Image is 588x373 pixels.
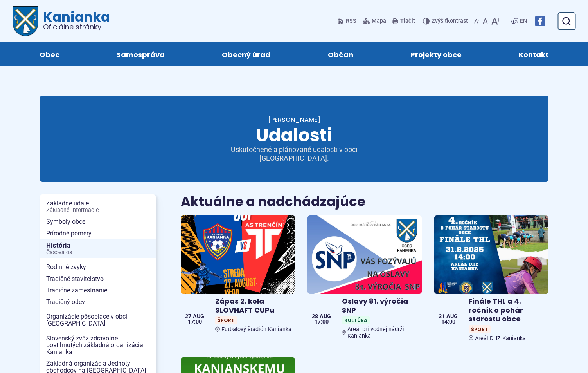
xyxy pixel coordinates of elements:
[200,145,388,163] p: Uskutočnené a plánované udalosti v obci [GEOGRAPHIC_DATA].
[312,319,331,325] span: 17:00
[215,316,237,324] span: Šport
[432,18,447,24] span: Zvýšiť
[40,261,156,273] a: Rodinné zvyky
[181,215,295,336] a: Zápas 2. kola SLOVNAFT CUPu ŠportFutbalový štadión Kanianka 27 aug 17:00
[40,239,156,259] a: HistóriaČasová os
[40,284,156,296] a: Tradičné zamestnanie
[312,314,318,319] span: 28
[46,311,149,329] span: Organizácie pôsobiace v obci [GEOGRAPHIC_DATA]
[432,18,468,25] span: kontrast
[38,10,110,31] span: Kanianka
[40,42,59,66] span: Obec
[489,13,502,29] button: Zväčšiť veľkosť písma
[185,319,204,325] span: 17:00
[185,314,191,319] span: 27
[361,13,388,29] a: Mapa
[535,16,545,26] img: Prejsť na Facebook stránku
[256,123,332,148] span: Udalosti
[201,42,291,66] a: Obecný úrad
[46,239,149,259] span: História
[215,297,292,315] h4: Zápas 2. kola SLOVNAFT CUPu
[475,335,526,342] span: Areál DHZ Kanianka
[469,297,545,324] h4: Finále THL a 4. ročník o pohár starostu obce
[46,296,149,308] span: Tradičný odev
[519,42,548,66] span: Kontakt
[434,215,548,345] a: Finále THL a 4. ročník o pohár starostu obce ŠportAreál DHZ Kanianka 31 aug 14:00
[46,261,149,273] span: Rodinné zvyky
[40,296,156,308] a: Tradičný odev
[342,297,419,315] h4: Oslavy 81. výročia SNP
[473,13,481,29] button: Zmenšiť veľkosť písma
[40,228,156,239] a: Prírodné pomery
[446,314,458,319] span: aug
[46,228,149,239] span: Prírodné pomery
[221,326,291,333] span: Futbalový štadión Kanianka
[439,319,458,325] span: 14:00
[46,333,149,358] span: Slovenský zväz zdravotne postihnutých základná organizácia Kanianka
[117,42,165,66] span: Samospráva
[46,197,149,216] span: Základné údaje
[40,273,156,285] a: Tradičné staviteľstvo
[96,42,185,66] a: Samospráva
[19,42,80,66] a: Obec
[518,16,529,26] a: EN
[498,42,569,66] a: Kontakt
[181,194,548,209] h2: Aktuálne a nadchádzajúce
[439,314,445,319] span: 31
[268,115,320,124] a: [PERSON_NAME]
[320,314,331,319] span: aug
[328,42,353,66] span: Občan
[222,42,270,66] span: Obecný úrad
[46,250,149,256] span: Časová os
[469,325,491,333] span: Šport
[46,216,149,228] span: Symboly obce
[423,13,469,29] button: Zvýšiťkontrast
[372,16,386,26] span: Mapa
[390,42,482,66] a: Projekty obce
[193,314,204,319] span: aug
[400,18,415,25] span: Tlačiť
[342,316,370,324] span: Kultúra
[40,311,156,329] a: Organizácie pôsobiace v obci [GEOGRAPHIC_DATA]
[307,42,374,66] a: Občan
[46,273,149,285] span: Tradičné staviteľstvo
[410,42,462,66] span: Projekty obce
[307,215,422,342] a: Oslavy 81. výročia SNP KultúraAreál pri vodnej nádrži Kanianka 28 aug 17:00
[46,207,149,214] span: Základné informácie
[347,326,418,339] span: Areál pri vodnej nádrži Kanianka
[40,197,156,216] a: Základné údajeZákladné informácie
[13,6,38,36] img: Prejsť na domovskú stránku
[46,284,149,296] span: Tradičné zamestnanie
[346,16,356,26] span: RSS
[43,24,110,31] span: Oficiálne stránky
[481,13,489,29] button: Nastaviť pôvodnú veľkosť písma
[40,333,156,358] a: Slovenský zväz zdravotne postihnutých základná organizácia Kanianka
[338,13,358,29] a: RSS
[520,16,527,26] span: EN
[40,216,156,228] a: Symboly obce
[391,13,417,29] button: Tlačiť
[13,6,110,36] a: Logo Kanianka, prejsť na domovskú stránku.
